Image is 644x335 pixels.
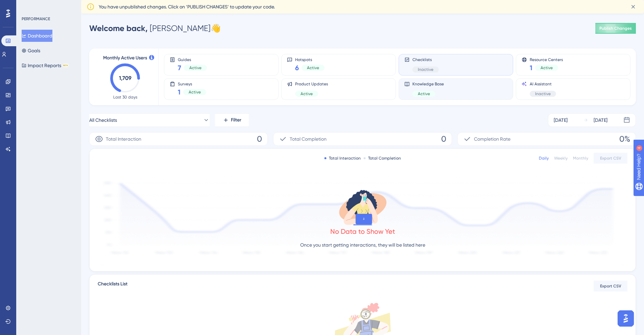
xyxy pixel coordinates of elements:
text: 1,709 [119,75,132,81]
span: 1 [178,87,181,97]
div: [DATE] [554,116,568,124]
button: Goals [22,45,40,57]
span: Need Help? [16,2,42,10]
span: Export CSV [600,283,621,289]
span: Total Completion [290,135,327,143]
span: Checklists List [98,280,127,292]
span: 0 [257,134,262,144]
button: Publish Changes [595,23,636,34]
span: 7 [178,63,181,73]
span: 1 [530,63,532,73]
span: Product Updates [295,81,328,87]
span: 0 [441,134,446,144]
iframe: UserGuiding AI Assistant Launcher [616,308,636,329]
span: Active [418,91,430,96]
span: Active [189,89,201,95]
span: Completion Rate [474,135,510,143]
span: Active [301,91,313,96]
div: No Data to Show Yet [330,227,395,236]
button: Export CSV [594,153,627,164]
span: Guides [178,57,207,62]
button: Dashboard [22,30,52,42]
button: All Checklists [89,113,210,127]
span: AI Assistant [530,81,556,87]
span: All Checklists [89,116,117,124]
span: Filter [231,116,241,124]
div: Monthly [573,156,588,161]
span: Total Interaction [106,135,141,143]
div: Daily [539,156,549,161]
div: PERFORMANCE [22,16,50,22]
span: You have unpublished changes. Click on ‘PUBLISH CHANGES’ to update your code. [99,3,275,11]
span: Resource Centers [530,57,563,62]
div: 4 [47,3,49,9]
span: Publish Changes [599,26,632,31]
button: Impact ReportsBETA [22,59,69,72]
div: Total Interaction [324,156,361,161]
span: Hotspots [295,57,325,62]
span: 6 [295,63,299,73]
button: Filter [215,113,249,127]
span: Inactive [535,91,551,96]
button: Export CSV [594,281,627,291]
div: [DATE] [594,116,607,124]
span: Inactive [418,67,433,72]
span: Active [307,65,319,71]
div: Total Completion [363,156,401,161]
span: Active [189,65,201,71]
div: Weekly [554,156,568,161]
span: Checklists [412,57,439,62]
div: BETA [63,64,69,67]
span: Knowledge Base [412,81,444,87]
span: Surveys [178,81,206,86]
span: Export CSV [600,156,621,161]
p: Once you start getting interactions, they will be listed here [300,241,425,249]
span: 0% [619,134,630,144]
span: Active [541,65,553,71]
span: Welcome back, [89,23,148,33]
span: Monthly Active Users [103,54,147,62]
span: Last 30 days [113,94,137,100]
div: [PERSON_NAME] 👋 [89,23,221,34]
